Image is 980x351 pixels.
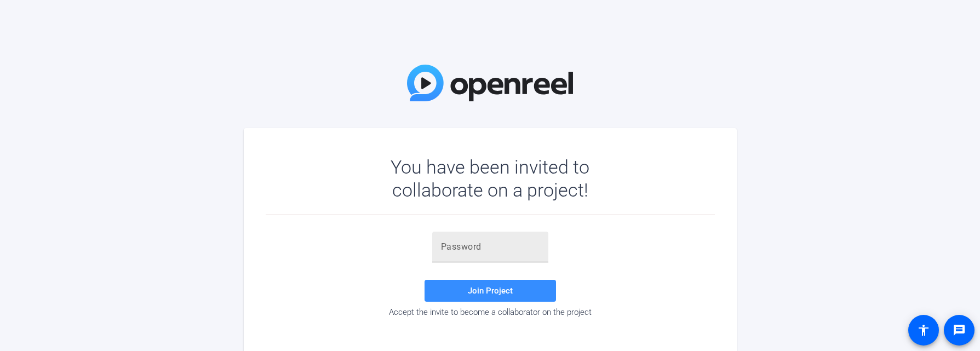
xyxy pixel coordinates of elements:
[266,307,715,317] div: Accept the invite to become a collaborator on the project
[359,156,621,202] div: You have been invited to collaborate on a project!
[407,65,574,101] img: OpenReel Logo
[953,324,966,337] mat-icon: message
[441,240,540,254] input: Password
[917,324,930,337] mat-icon: accessibility
[425,280,556,302] button: Join Project
[468,286,513,296] span: Join Project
